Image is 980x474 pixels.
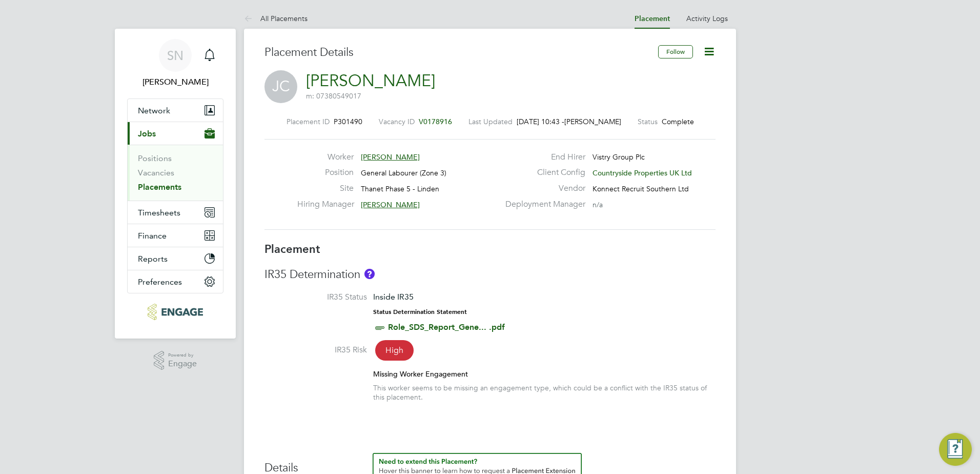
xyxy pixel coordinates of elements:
[264,267,716,282] h3: IR35 Determination
[306,91,361,101] span: m: 07380549017
[361,200,420,209] span: [PERSON_NAME]
[499,199,585,210] label: Deployment Manager
[499,152,585,163] label: End Hirer
[264,70,297,103] span: JC
[593,200,603,209] span: n/a
[168,351,197,360] span: Powered by
[373,308,467,315] strong: Status Determination Statement
[128,122,223,145] button: Jobs
[373,292,414,302] span: Inside IR35
[499,183,585,194] label: Vendor
[419,117,452,126] span: V0178916
[128,145,223,201] div: Jobs
[593,168,692,177] span: Countryside Properties UK Ltd
[375,340,414,361] span: High
[138,254,168,264] span: Reports
[939,433,972,466] button: Engage Resource Center
[364,269,375,279] button: About IR35
[297,183,354,194] label: Site
[138,182,181,192] a: Placements
[127,304,223,320] a: Go to home page
[138,208,180,218] span: Timesheets
[334,117,362,126] span: P301490
[517,117,564,126] span: [DATE] 10:43 -
[138,129,156,139] span: Jobs
[127,76,223,88] span: Sofia Naylor
[361,152,420,162] span: [PERSON_NAME]
[361,184,439,193] span: Thanet Phase 5 - Linden
[388,322,505,332] a: Role_SDS_Report_Gene... .pdf
[297,167,354,178] label: Position
[167,49,183,62] span: SN
[373,369,716,379] div: Missing Worker Engagement
[128,99,223,122] button: Network
[244,14,308,23] a: All Placements
[138,168,174,177] a: Vacancies
[662,117,694,126] span: Complete
[379,117,415,126] label: Vacancy ID
[306,71,435,91] a: [PERSON_NAME]
[264,292,367,303] label: IR35 Status
[138,106,170,115] span: Network
[264,345,367,355] label: IR35 Risk
[297,199,354,210] label: Hiring Manager
[373,383,716,402] div: This worker seems to be missing an engagement type, which could be a conflict with the IR35 statu...
[138,231,167,241] span: Finance
[297,152,354,163] label: Worker
[686,14,728,23] a: Activity Logs
[264,242,320,256] b: Placement
[658,45,693,58] button: Follow
[564,117,621,126] span: [PERSON_NAME]
[128,270,223,293] button: Preferences
[635,14,670,23] a: Placement
[138,277,182,287] span: Preferences
[154,351,197,370] a: Powered byEngage
[264,45,650,60] h3: Placement Details
[168,360,197,368] span: Engage
[468,117,513,126] label: Last Updated
[148,304,202,320] img: konnectrecruit-logo-retina.png
[115,29,236,339] nav: Main navigation
[128,224,223,247] button: Finance
[127,39,223,88] a: SN[PERSON_NAME]
[593,152,645,162] span: Vistry Group Plc
[128,201,223,224] button: Timesheets
[638,117,658,126] label: Status
[138,153,172,163] a: Positions
[593,184,689,193] span: Konnect Recruit Southern Ltd
[499,167,585,178] label: Client Config
[361,168,446,177] span: General Labourer (Zone 3)
[287,117,330,126] label: Placement ID
[128,247,223,270] button: Reports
